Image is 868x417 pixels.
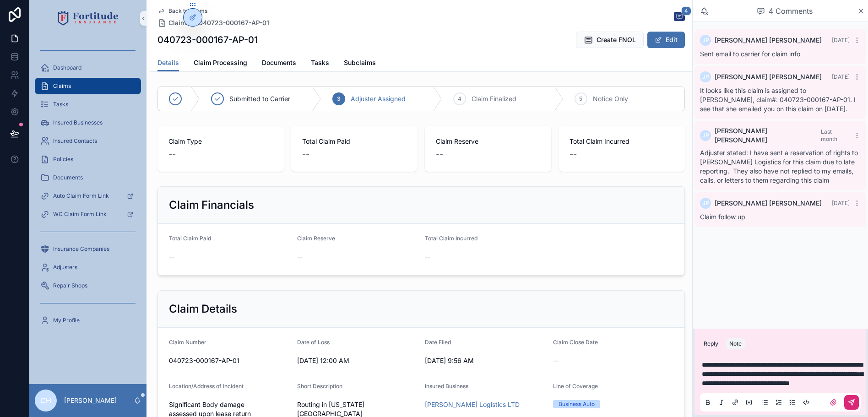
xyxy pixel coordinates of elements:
[700,87,856,113] span: It looks like this claim is assigned to [PERSON_NAME], claim#: 040723-000167-AP-01. I see that sh...
[35,151,141,168] a: Policies
[29,37,146,341] div: scrollable content
[311,54,329,73] a: Tasks
[53,156,73,163] span: Policies
[169,252,174,261] span: --
[302,137,407,146] span: Total Claim Paid
[337,95,340,103] span: 3
[702,132,709,139] span: JP
[194,54,247,73] a: Claim Processing
[674,12,685,23] button: 4
[597,35,636,44] span: Create FNOL
[297,339,330,346] span: Date of Loss
[53,317,80,324] span: My Profile
[169,198,254,212] h2: Claim Financials
[53,192,109,200] span: Auto Claim Form Link
[311,58,329,67] span: Tasks
[35,60,141,76] a: Dashboard
[425,400,520,409] a: [PERSON_NAME] Logistics LTD
[262,58,296,67] span: Documents
[53,82,71,90] span: Claims
[169,383,244,390] span: Location/Address of Incident
[35,312,141,329] a: My Profile
[169,339,206,346] span: Claim Number
[35,96,141,113] a: Tasks
[700,149,858,184] span: Adjuster stated: I have sent a reservation of rights to [PERSON_NAME] Logistics for this claim du...
[344,54,376,73] a: Subclaims
[35,259,141,276] a: Adjusters
[579,95,582,103] span: 5
[726,338,745,349] button: Note
[64,396,117,405] p: [PERSON_NAME]
[262,54,296,73] a: Documents
[157,18,190,27] a: Claims
[35,114,141,131] a: Insured Businesses
[53,264,77,271] span: Adjusters
[425,235,477,242] span: Total Claim Incurred
[553,339,598,346] span: Claim Close Date
[53,101,68,108] span: Tasks
[715,199,822,208] span: [PERSON_NAME] [PERSON_NAME]
[229,94,290,103] span: Submitted to Carrier
[553,383,598,390] span: Line of Coverage
[53,245,109,253] span: Insurance Companies
[53,174,83,181] span: Documents
[436,148,443,161] span: --
[832,73,850,80] span: [DATE]
[168,137,273,146] span: Claim Type
[157,58,179,67] span: Details
[425,356,546,365] span: [DATE] 9:56 AM
[344,58,376,67] span: Subclaims
[647,32,685,48] button: Edit
[168,148,176,161] span: --
[53,282,87,289] span: Repair Shops
[297,235,335,242] span: Claim Reserve
[570,137,674,146] span: Total Claim Incurred
[157,33,258,46] h1: 040723-000167-AP-01
[168,7,207,15] span: Back to Claims
[472,94,516,103] span: Claim Finalized
[769,5,813,16] span: 4 Comments
[425,339,451,346] span: Date Filed
[702,200,709,207] span: JP
[53,137,97,145] span: Insured Contacts
[702,37,709,44] span: JP
[576,32,644,48] button: Create FNOL
[715,72,822,81] span: [PERSON_NAME] [PERSON_NAME]
[702,73,709,81] span: JP
[559,400,595,408] div: Business Auto
[199,18,269,27] a: 040723-000167-AP-01
[35,78,141,94] a: Claims
[53,64,81,71] span: Dashboard
[169,302,237,316] h2: Claim Details
[821,128,837,142] span: Last month
[458,95,461,103] span: 4
[681,6,691,16] span: 4
[700,338,722,349] button: Reply
[729,340,742,347] div: Note
[297,252,303,261] span: --
[168,18,190,27] span: Claims
[593,94,628,103] span: Notice Only
[700,50,800,58] span: Sent email to carrier for claim info
[35,169,141,186] a: Documents
[169,235,211,242] span: Total Claim Paid
[302,148,309,161] span: --
[715,36,822,45] span: [PERSON_NAME] [PERSON_NAME]
[53,119,103,126] span: Insured Businesses
[832,200,850,206] span: [DATE]
[297,383,342,390] span: Short Description
[570,148,577,161] span: --
[715,126,821,145] span: [PERSON_NAME] [PERSON_NAME]
[40,395,51,406] span: CH
[436,137,540,146] span: Claim Reserve
[194,58,247,67] span: Claim Processing
[553,356,559,365] span: --
[35,133,141,149] a: Insured Contacts
[700,213,745,221] span: Claim follow up
[351,94,406,103] span: Adjuster Assigned
[35,188,141,204] a: Auto Claim Form Link
[58,11,119,26] img: App logo
[425,383,468,390] span: Insured Business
